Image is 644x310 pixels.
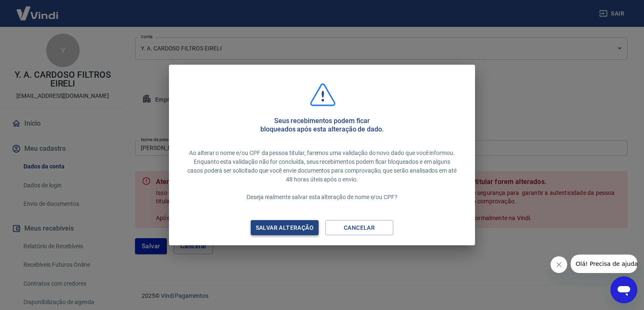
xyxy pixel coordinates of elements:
[610,276,637,303] iframe: Botão para abrir a janela de mensagens
[260,117,384,134] h5: Seus recebimentos podem ficar bloqueados após esta alteração de dado.
[186,149,458,202] p: Ao alterar o nome e/ou CPF da pessoa titular, faremos uma validação do novo dado que você informo...
[571,255,637,273] iframe: Mensagem da empresa
[5,6,70,13] span: Olá! Precisa de ajuda?
[251,220,319,236] button: Salvar alteração
[325,220,393,236] button: Cancelar
[551,256,567,273] iframe: Fechar mensagem
[246,223,324,233] div: Salvar alteração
